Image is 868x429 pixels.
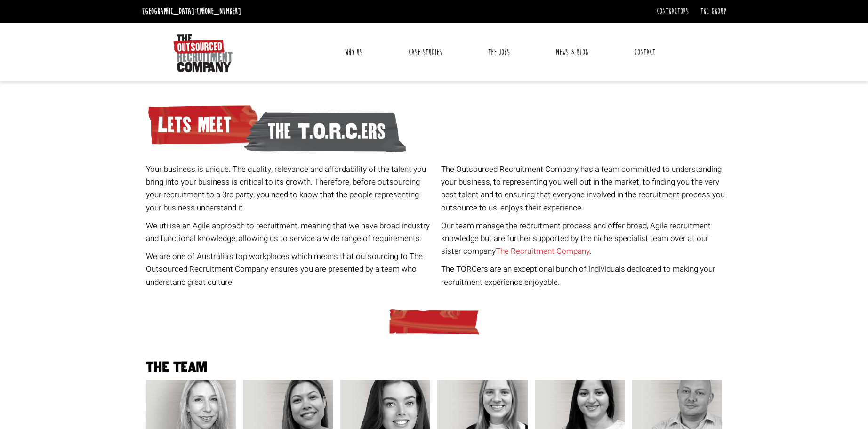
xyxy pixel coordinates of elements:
a: Contractors [657,6,689,16]
a: Contact [627,40,662,64]
p: Our team manage the recruitment process and offer broad, Agile recruitment knowledge but are furt... [441,219,730,258]
a: Why Us [338,40,370,64]
p: Your business is unique. The quality, relevance and affordability of the talent you bring into yo... [146,163,434,214]
a: News & Blog [549,40,595,64]
p: The TORCers are an exceptional bunch of individuals dedicated to making your recruitment experien... [441,263,730,288]
p: The Outsourced Recruitment Company has a team committed to understanding your business, to repres... [441,163,730,214]
p: We are one of Australia's top workplaces which means that outsourcing to The Outsourced Recruitme... [146,250,434,289]
a: The Jobs [481,40,517,64]
img: The Outsourced Recruitment Company [173,34,233,72]
a: [PHONE_NUMBER] [197,6,241,16]
h2: The team [142,360,726,375]
p: We utilise an Agile approach to recruitment, meaning that we have broad industry and functional k... [146,219,434,245]
li: [GEOGRAPHIC_DATA]: [140,4,243,19]
a: TRC Group [700,6,726,16]
a: The Recruitment Company [496,245,590,257]
a: Case Studies [402,40,449,64]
